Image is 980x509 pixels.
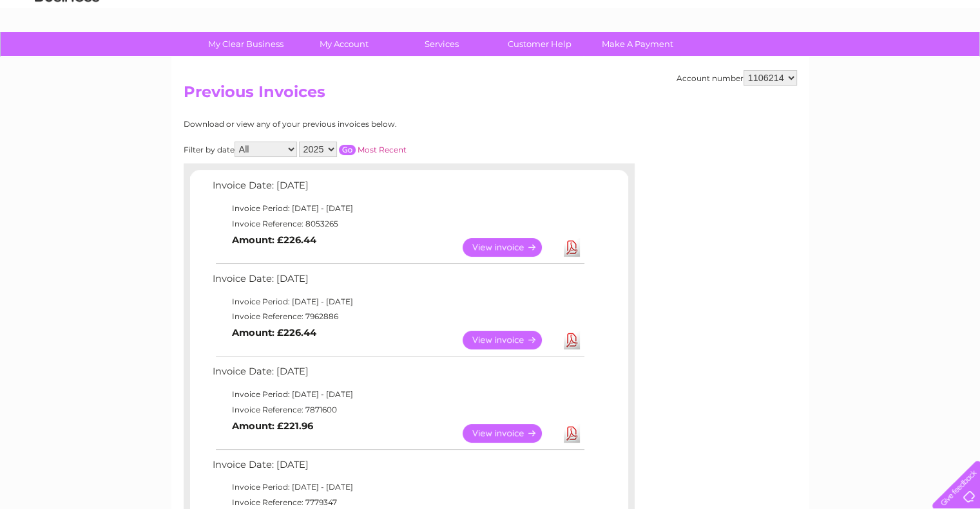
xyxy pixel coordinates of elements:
[753,55,778,64] a: Water
[868,55,887,64] a: Blog
[209,387,586,402] td: Invoice Period: [DATE] - [DATE]
[737,6,826,23] a: 0333 014 3131
[584,32,691,56] a: Make A Payment
[232,234,316,246] b: Amount: £226.44
[564,424,580,443] a: Download
[677,70,797,86] div: Account number
[785,55,814,64] a: Energy
[186,7,795,62] div: Clear Business is a trading name of Verastar Limited (registered in [GEOGRAPHIC_DATA] No. 3667643...
[389,32,495,56] a: Services
[821,55,860,64] a: Telecoms
[486,32,593,56] a: Customer Help
[34,33,100,73] img: logo.png
[184,120,522,129] div: Download or view any of your previous invoices below.
[184,142,522,157] div: Filter by date
[209,294,586,310] td: Invoice Period: [DATE] - [DATE]
[463,424,557,443] a: View
[209,402,586,418] td: Invoice Reference: 7871600
[937,55,968,64] a: Log out
[209,216,586,232] td: Invoice Reference: 8053265
[209,201,586,216] td: Invoice Period: [DATE] - [DATE]
[894,55,926,64] a: Contact
[463,238,557,257] a: View
[358,145,407,154] a: Most Recent
[232,420,313,432] b: Amount: £221.96
[209,363,586,387] td: Invoice Date: [DATE]
[232,327,316,338] b: Amount: £226.44
[291,32,397,56] a: My Account
[193,32,299,56] a: My Clear Business
[463,331,557,349] a: View
[209,177,586,201] td: Invoice Date: [DATE]
[209,309,586,324] td: Invoice Reference: 7962886
[209,270,586,294] td: Invoice Date: [DATE]
[564,331,580,349] a: Download
[209,456,586,480] td: Invoice Date: [DATE]
[209,479,586,495] td: Invoice Period: [DATE] - [DATE]
[184,83,797,107] h2: Previous Invoices
[564,238,580,257] a: Download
